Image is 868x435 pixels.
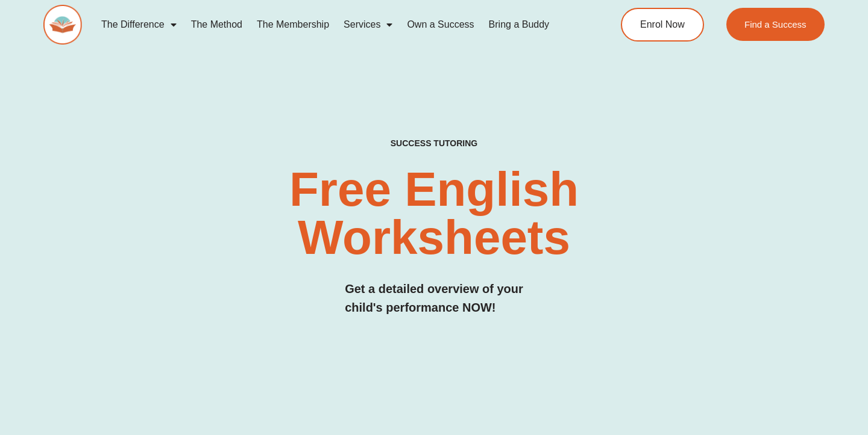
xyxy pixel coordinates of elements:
a: Find a Success [726,8,825,41]
h4: SUCCESS TUTORING​ [318,139,550,147]
a: The Method [184,11,250,39]
a: Services [336,11,400,39]
a: Enrol Now [621,8,704,42]
a: The Difference [94,11,184,39]
a: Bring a Buddy [482,11,557,39]
h2: Free English Worksheets​ [176,165,691,262]
a: Own a Success [400,11,481,39]
span: Enrol Now [640,20,685,29]
a: The Membership [250,11,336,39]
h3: Get a detailed overview of your child's performance NOW! [345,280,523,317]
span: Find a Success [744,20,807,29]
nav: Menu [94,11,576,39]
